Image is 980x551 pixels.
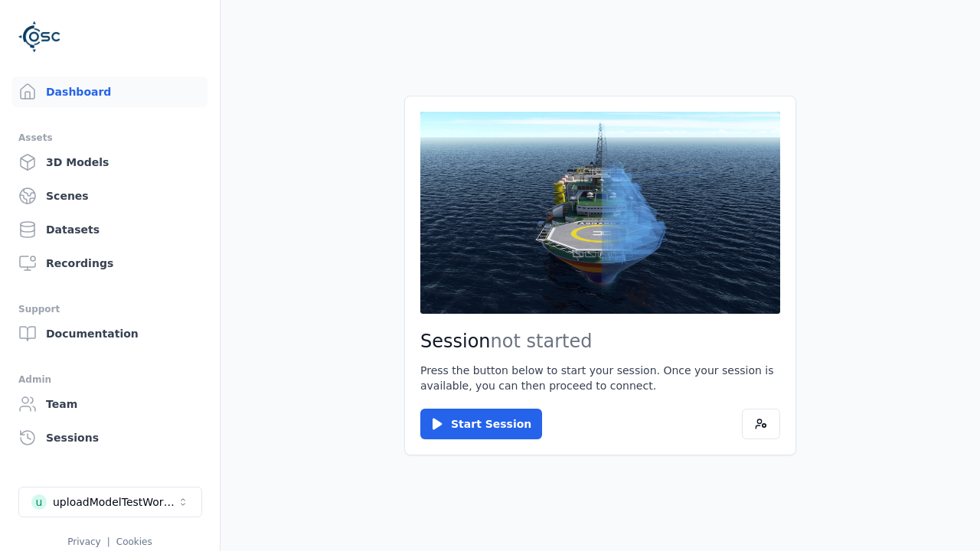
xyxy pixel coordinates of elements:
a: Privacy [67,536,100,547]
div: uploadModelTestWorkspace [53,494,177,510]
img: Logo [18,15,61,58]
a: Recordings [12,248,207,279]
a: Team [12,389,207,419]
div: Admin [18,370,201,389]
button: Select a workspace [18,487,202,517]
h2: Session [420,329,780,354]
span: not started [491,331,593,352]
a: Datasets [12,214,207,245]
a: Documentation [12,318,207,349]
button: Start Session [420,409,542,439]
p: Press the button below to start your session. Once your session is available, you can then procee... [420,363,780,393]
a: 3D Models [12,147,207,178]
a: Dashboard [12,77,207,107]
a: Scenes [12,181,207,211]
div: Assets [18,129,201,147]
div: u [31,494,47,510]
div: Support [18,300,201,318]
span: | [107,536,110,547]
a: Sessions [12,422,207,453]
a: Cookies [116,536,152,547]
